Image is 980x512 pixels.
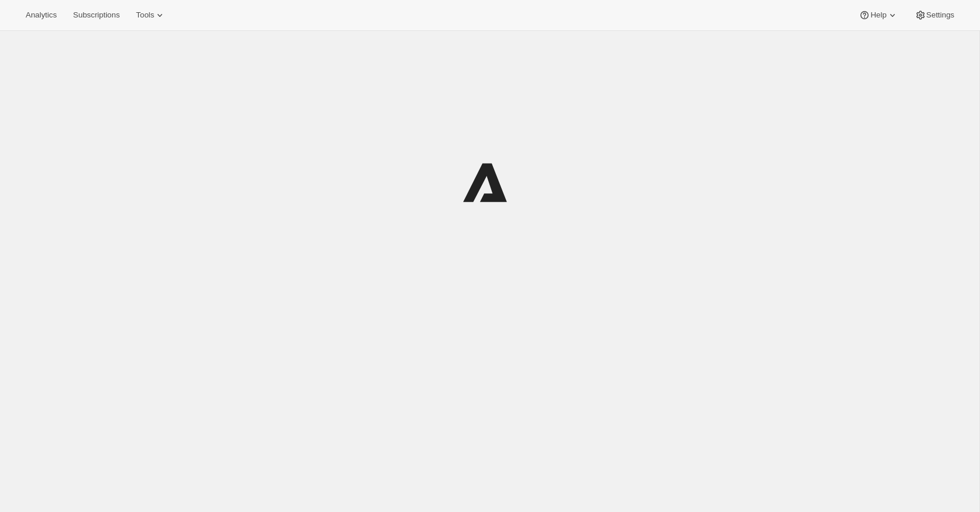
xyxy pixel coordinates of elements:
[908,7,961,23] button: Settings
[926,10,954,20] span: Settings
[19,7,64,23] button: Analytics
[852,7,905,23] button: Help
[73,10,120,20] span: Subscriptions
[136,10,154,20] span: Tools
[870,10,886,20] span: Help
[129,7,173,23] button: Tools
[26,10,57,20] span: Analytics
[66,7,127,23] button: Subscriptions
